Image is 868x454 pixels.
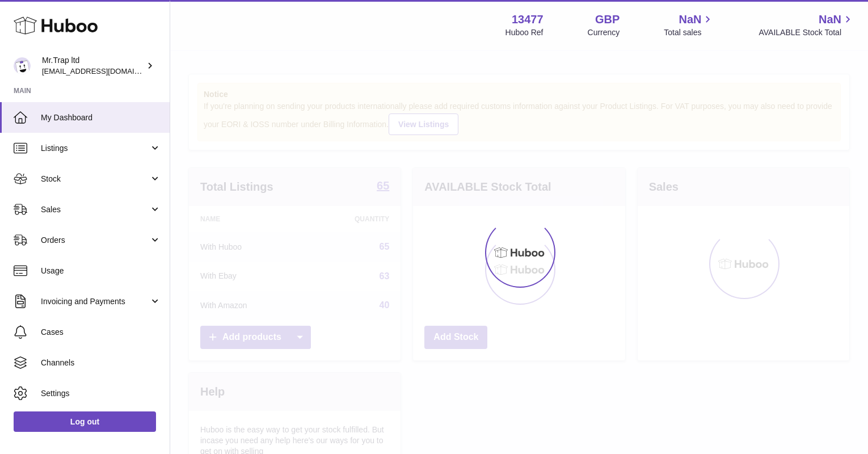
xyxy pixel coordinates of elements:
[664,12,714,38] a: NaN Total sales
[42,66,167,75] span: [EMAIL_ADDRESS][DOMAIN_NAME]
[819,12,841,27] span: NaN
[14,57,31,74] img: office@grabacz.eu
[41,358,161,368] span: Channels
[41,327,161,338] span: Cases
[664,27,714,38] span: Total sales
[759,27,854,38] span: AVAILABLE Stock Total
[41,388,161,399] span: Settings
[14,411,156,432] a: Log out
[42,55,144,77] div: Mr.Trap ltd
[41,235,149,246] span: Orders
[41,266,161,276] span: Usage
[41,143,149,154] span: Listings
[588,27,620,38] div: Currency
[41,174,149,184] span: Stock
[505,27,543,38] div: Huboo Ref
[679,12,701,27] span: NaN
[595,12,620,27] strong: GBP
[41,204,149,215] span: Sales
[41,112,161,123] span: My Dashboard
[41,296,149,307] span: Invoicing and Payments
[512,12,543,27] strong: 13477
[759,12,854,38] a: NaN AVAILABLE Stock Total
